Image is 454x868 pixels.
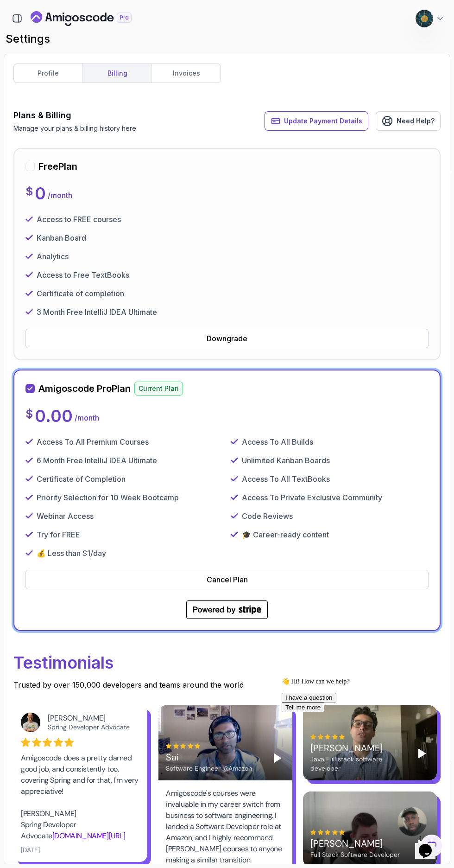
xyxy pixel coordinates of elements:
[416,10,433,27] img: user profile image
[242,455,330,466] p: Unlimited Kanban Boards
[415,9,445,28] button: user profile image
[75,412,99,423] p: / month
[4,29,46,38] button: Tell me more
[52,831,126,841] a: [DOMAIN_NAME][URL]
[35,184,46,203] p: 0
[415,837,429,852] button: Play
[37,492,179,503] p: Priority Selection for 10 Week Bootcamp
[37,529,80,540] p: Try for FREE
[35,407,73,425] p: 0.00
[376,111,441,131] a: Need Help?
[37,251,69,262] p: Analytics
[207,574,248,585] div: Cancel Plan
[270,751,285,766] button: Play
[25,570,429,589] button: Cancel Plan
[48,723,130,731] a: Spring Developer Advocate
[13,646,441,679] p: Testimonials
[310,837,400,850] div: [PERSON_NAME]
[37,306,157,318] p: 3 Month Free IntelliJ IDEA Ultimate
[284,116,362,126] span: Update Payment Details
[37,269,129,281] p: Access to Free TextBooks
[37,232,86,243] p: Kanban Board
[310,850,400,859] div: Full Stack Software Developer
[37,511,94,522] p: Webinar Access
[13,124,136,133] p: Manage your plans & billing history here
[25,329,429,348] button: Downgrade
[37,473,126,485] p: Certificate of Completion
[37,214,121,225] p: Access to FREE courses
[21,845,40,855] div: [DATE]
[21,713,40,732] img: Josh Long avatar
[38,382,131,395] h2: Amigoscode Pro Plan
[37,455,157,466] p: 6 Month Free IntelliJ IDEA Ultimate
[278,674,445,826] iframe: chat widget
[25,407,33,421] p: $
[31,11,153,26] a: Landing page
[82,64,151,83] a: billing
[397,116,435,126] span: Need Help?
[265,111,368,131] button: Update Payment Details
[207,333,247,344] div: Downgrade
[242,492,382,503] p: Access To Private Exclusive Community
[242,473,330,485] p: Access To All TextBooks
[25,184,33,199] p: $
[13,109,136,122] h3: Plans & Billing
[13,679,441,690] p: Trusted by over 150,000 developers and teams around the world
[21,753,140,842] div: Amigoscode does a pretty darned good job, and consistently too, covering Spring and for that, I'm...
[6,32,448,46] h2: settings
[166,788,285,866] div: Amigoscode's courses were invaluable in my career switch from business to software engineering. I...
[166,764,252,773] div: Software Engineer @Amazon
[4,4,170,38] div: 👋 Hi! How can we help?I have a questionTell me more
[4,4,71,11] span: 👋 Hi! How can we help?
[14,64,82,83] a: profile
[37,436,149,447] p: Access To All Premium Courses
[242,436,313,447] p: Access To All Builds
[242,529,329,540] p: 🎓 Career-ready content
[242,511,293,522] p: Code Reviews
[415,831,445,859] iframe: chat widget
[134,382,183,396] p: Current Plan
[37,548,106,559] p: 💰 Less than $1/day
[48,714,132,723] div: [PERSON_NAME]
[4,19,58,29] button: I have a question
[48,190,72,201] p: / month
[38,160,77,173] h2: Free Plan
[151,64,221,83] a: invoices
[37,288,124,299] p: Certificate of completion
[166,751,252,764] div: Sai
